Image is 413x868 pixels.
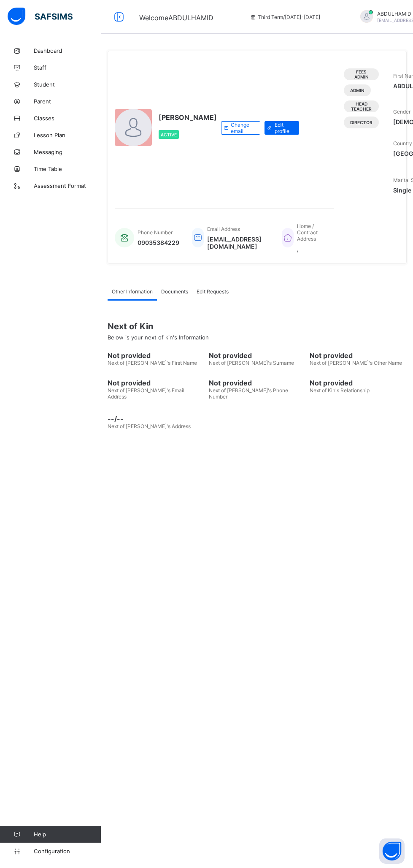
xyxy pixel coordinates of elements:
span: , [297,245,325,252]
button: Open asap [379,838,405,864]
span: Parent [34,98,101,105]
span: Next of [PERSON_NAME]'s Surname [209,360,294,366]
span: Not provided [108,351,205,360]
span: Admin [350,88,364,93]
span: Head Teacher [350,101,373,111]
img: safsims [8,8,73,25]
span: Next of Kin's Relationship [310,387,370,393]
span: Next of [PERSON_NAME]'s Other Name [310,360,402,366]
span: Email Address [207,226,240,232]
span: Next of [PERSON_NAME]'s Email Address [108,387,184,400]
span: DIRECTOR [350,120,373,125]
span: Edit profile [275,122,293,134]
span: Not provided [209,379,306,387]
span: [PERSON_NAME] [159,113,217,122]
span: Next of [PERSON_NAME]'s Phone Number [209,387,288,400]
span: Next of [PERSON_NAME]'s Address [108,423,191,429]
span: Assessment Format [34,182,101,189]
span: Other Information [112,288,153,295]
span: Next of [PERSON_NAME]'s First Name [108,360,197,366]
span: Not provided [209,351,306,360]
span: Messaging [34,149,101,155]
span: [EMAIL_ADDRESS][DOMAIN_NAME] [207,236,269,250]
span: Lesson Plan [34,132,101,138]
span: Not provided [108,379,205,387]
span: Fees Admin [350,69,373,79]
span: Gender [393,108,410,115]
span: Below is your next of kin's Information [108,334,209,341]
span: Change email [231,122,254,134]
span: Not provided [310,351,407,360]
span: Dashboard [34,47,101,54]
span: Country [393,140,412,146]
span: --/-- [108,415,205,423]
span: Next of Kin [108,321,407,331]
span: Student [34,81,101,88]
span: session/term information [249,14,320,20]
span: Welcome ABDULHAMID [139,14,213,22]
span: Documents [161,288,188,295]
span: 09035384229 [138,239,179,246]
span: Time Table [34,165,101,172]
span: Configuration [34,848,101,854]
span: Edit Requests [197,288,229,295]
span: Classes [34,115,101,122]
span: Home / Contract Address [297,223,318,242]
span: Phone Number [138,229,173,236]
span: Staff [34,64,101,71]
span: Not provided [310,379,407,387]
span: Active [161,132,177,137]
span: Help [34,831,101,838]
